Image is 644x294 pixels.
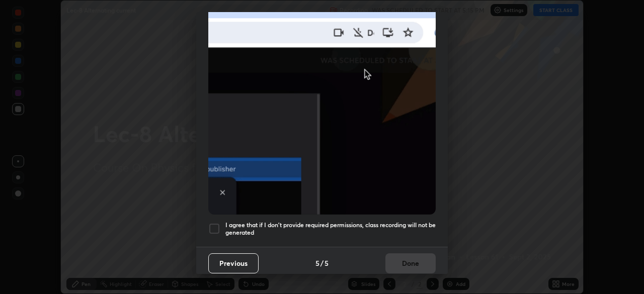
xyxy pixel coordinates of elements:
[315,258,319,268] h4: 5
[325,258,329,268] h4: 5
[225,221,436,237] h5: I agree that if I don't provide required permissions, class recording will not be generated
[208,253,259,273] button: Previous
[320,258,324,268] h4: /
